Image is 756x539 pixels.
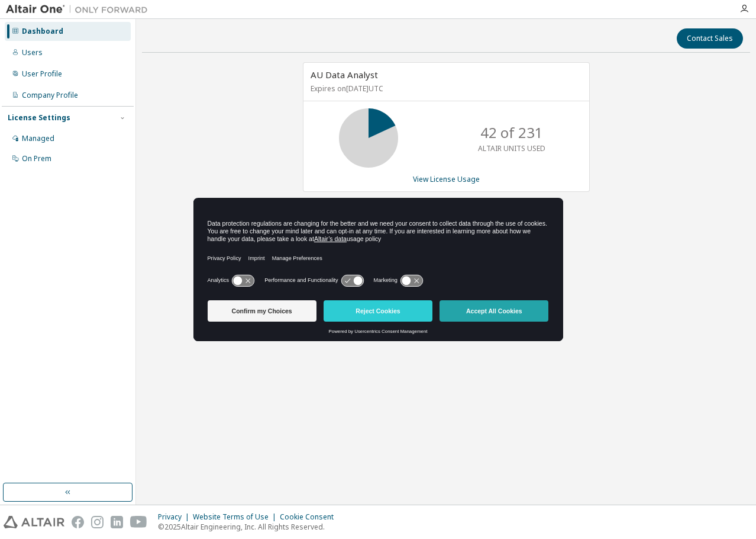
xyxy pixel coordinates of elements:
p: © 2025 Altair Engineering, Inc. All Rights Reserved. [158,522,341,532]
p: ALTAIR UNITS USED [478,143,545,153]
div: License Settings [8,113,70,123]
div: On Prem [22,154,51,163]
p: 42 of 231 [480,123,543,143]
span: AU Data Analyst [311,69,378,81]
a: View License Usage [413,174,480,184]
div: Website Terms of Use [193,512,280,522]
div: Cookie Consent [280,512,341,522]
img: Altair One [6,4,154,15]
p: Expires on [DATE] UTC [311,84,579,94]
div: Managed [22,134,54,143]
div: Privacy [158,512,193,522]
img: altair_logo.svg [4,516,64,528]
div: User Profile [22,69,62,79]
img: youtube.svg [130,516,147,528]
img: facebook.svg [72,516,84,528]
button: Contact Sales [677,28,743,49]
img: linkedin.svg [111,516,123,528]
img: instagram.svg [91,516,104,528]
div: Dashboard [22,27,63,36]
div: Company Profile [22,91,78,100]
div: Users [22,48,43,57]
